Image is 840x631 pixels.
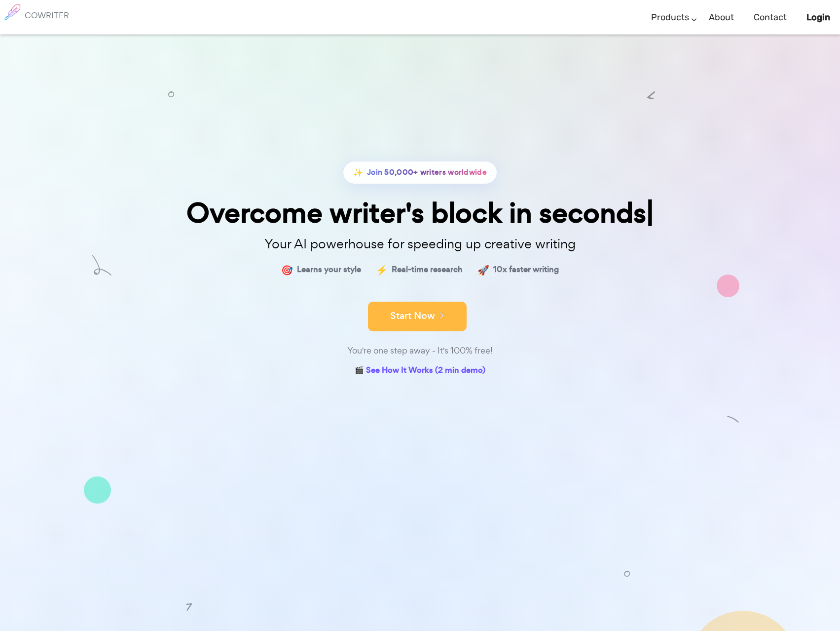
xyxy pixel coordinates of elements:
span: 🎯 [281,263,293,277]
div: You're one step away - It's 100% free! [174,344,667,358]
div: Overcome writer's block in seconds [174,199,667,227]
b: Login [806,12,830,23]
img: shape [84,476,111,504]
p: Your AI powerhouse for speeding up creative writing [174,234,667,255]
a: Login [806,3,830,32]
span: 10x faster writing [493,263,559,277]
img: shape [92,256,111,276]
img: shape [727,413,739,426]
a: About [709,3,734,32]
span: Join 50,000+ writers worldwide [367,165,487,180]
img: shape [168,91,174,97]
img: shape [185,602,194,611]
span: 🚀 [477,263,489,277]
img: shape [647,91,655,99]
button: Start Now [368,302,467,331]
span: ⚡ [376,263,388,277]
img: shape [717,275,739,297]
a: 🎬 See How It Works (2 min demo) [355,363,485,379]
h6: COWRITER [25,11,69,20]
span: ✨ [353,165,363,180]
a: Contact [754,3,787,32]
img: shape [624,571,630,577]
a: Products [651,3,689,32]
span: Real-time research [392,263,463,277]
span: Learns your style [297,263,361,277]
